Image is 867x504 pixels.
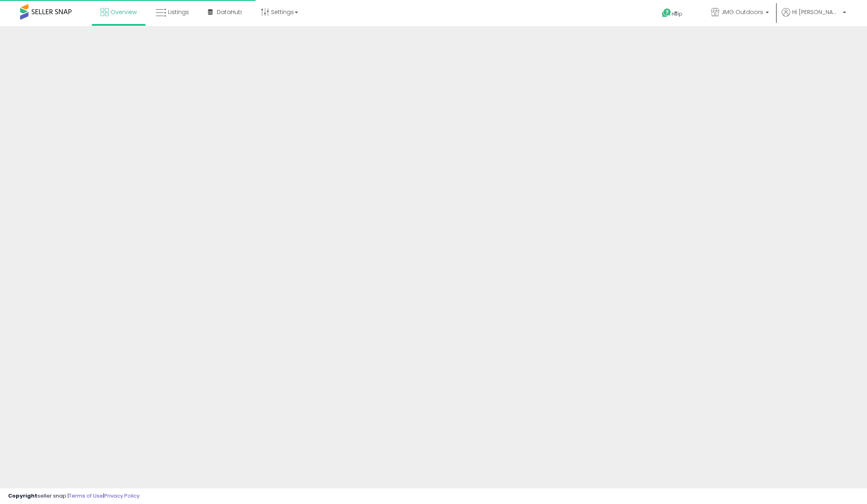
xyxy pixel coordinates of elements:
[662,8,672,18] i: Get Help
[655,2,698,26] a: Help
[672,10,682,17] span: Help
[111,8,137,16] span: Overview
[168,8,189,16] span: Listings
[217,8,242,16] span: DataHub
[721,8,763,16] span: JMG Outdoors
[782,8,846,26] a: Hi [PERSON_NAME]
[792,8,840,16] span: Hi [PERSON_NAME]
